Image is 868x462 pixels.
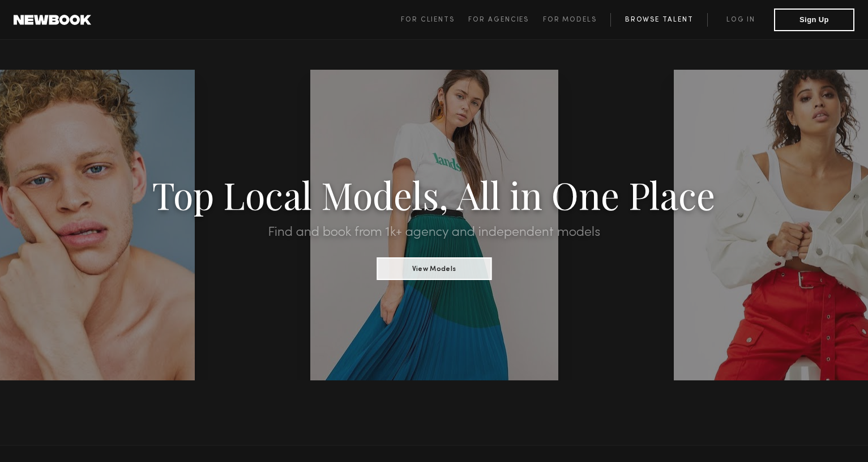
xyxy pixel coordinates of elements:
[468,13,542,27] a: For Agencies
[401,13,468,27] a: For Clients
[65,226,803,239] h2: Find and book from 1k+ agency and independent models
[401,16,455,23] span: For Clients
[707,13,774,27] a: Log in
[377,257,491,280] button: View Models
[543,13,611,27] a: For Models
[377,261,491,274] a: View Models
[468,16,529,23] span: For Agencies
[543,16,597,23] span: For Models
[774,9,854,31] button: Sign Up
[65,177,803,212] h1: Top Local Models, All in One Place
[610,13,707,27] a: Browse Talent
